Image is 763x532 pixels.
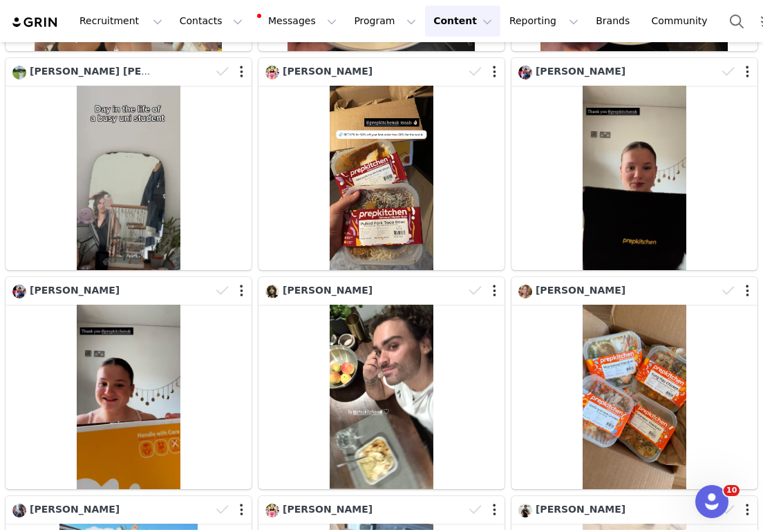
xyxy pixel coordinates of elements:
img: 525d3e15-5e9f-481d-93d0-ff3956780278.jpg [518,66,532,79]
img: grin logo [11,16,59,29]
img: 71956c18-243f-44cb-b558-4b24fb805b2c.jpg [12,504,26,517]
button: Content [425,6,500,37]
iframe: Intercom live chat [695,485,728,518]
button: Reporting [501,6,587,37]
button: Messages [252,6,345,37]
img: 7ec8d273-b12e-48eb-a786-2240c41bdb4b.jpg [518,285,532,298]
img: 525d3e15-5e9f-481d-93d0-ff3956780278.jpg [12,285,26,298]
span: [PERSON_NAME] [283,66,373,77]
span: [PERSON_NAME] [PERSON_NAME] [30,66,213,77]
a: Community [643,6,722,37]
span: 10 [724,485,740,496]
span: [PERSON_NAME] [536,504,625,515]
span: [PERSON_NAME] [30,504,120,515]
img: f4a6359a-bae5-43d6-b728-c437e4b9f5a7.jpg [265,66,279,79]
img: 85721c26-96e9-4805-80b5-dc71b8a26bd5.jpg [12,66,26,79]
a: Brands [587,6,642,37]
button: Contacts [171,6,251,37]
button: Recruitment [71,6,171,37]
img: f4a6359a-bae5-43d6-b728-c437e4b9f5a7.jpg [265,504,279,517]
button: Search [722,6,752,37]
span: [PERSON_NAME] [536,285,625,296]
span: [PERSON_NAME] [30,285,120,296]
button: Program [346,6,424,37]
span: [PERSON_NAME] [283,285,373,296]
img: c760e27b-db95-4e01-9189-ab45f12eff9e.jpg [265,285,279,298]
span: [PERSON_NAME] [283,504,373,515]
img: e07b70de-cd0f-423e-899e-7ad7363b67cf.jpg [518,504,532,517]
span: [PERSON_NAME] [536,66,625,77]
